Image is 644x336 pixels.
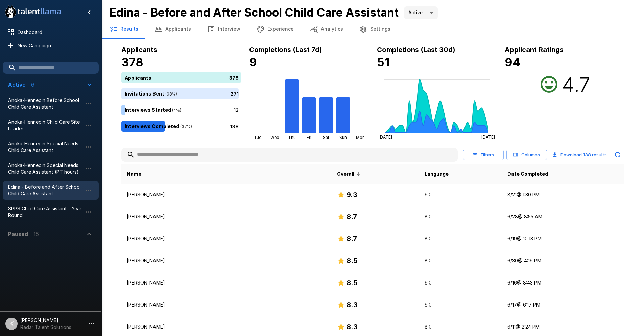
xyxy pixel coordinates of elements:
button: Results [101,20,146,39]
td: 6/30 @ 4:19 PM [502,250,624,272]
span: Date Completed [507,170,548,178]
p: [PERSON_NAME] [127,213,327,220]
h2: 4.7 [562,72,590,97]
b: 94 [505,55,521,69]
p: 378 [229,74,239,81]
p: [PERSON_NAME] [127,257,327,264]
td: 6/16 @ 8:43 PM [502,272,624,294]
p: 9.0 [425,191,497,198]
tspan: Sun [339,135,347,140]
tspan: Sat [323,135,329,140]
b: 378 [121,55,143,69]
span: Language [425,170,449,178]
b: Completions (Last 30d) [377,46,455,54]
div: Active [404,6,438,19]
button: Filters [463,150,504,160]
button: Updated Today - 11:14 AM [611,148,624,162]
h6: 8.7 [347,233,357,244]
p: 8.0 [425,235,497,242]
tspan: Wed [270,135,279,140]
td: 6/17 @ 6:17 PM [502,294,624,316]
b: 9 [249,55,257,69]
td: 8/21 @ 1:30 PM [502,184,624,206]
p: [PERSON_NAME] [127,191,327,198]
p: [PERSON_NAME] [127,235,327,242]
h6: 8.5 [347,255,358,266]
tspan: Thu [288,135,295,140]
p: 9.0 [425,301,497,308]
b: Edina - Before and After School Child Care Assistant [110,5,399,19]
h6: 8.3 [347,299,358,310]
button: Columns [506,150,547,160]
td: 6/19 @ 10:13 PM [502,228,624,250]
tspan: Mon [356,135,364,140]
button: Interview [199,20,248,39]
button: Settings [351,20,399,39]
tspan: [DATE] [481,134,495,140]
p: 8.0 [425,213,497,220]
p: 8.0 [425,257,497,264]
p: 371 [231,90,239,97]
button: Analytics [302,20,351,39]
td: 6/28 @ 8:55 AM [502,206,624,228]
h6: 9.3 [347,189,357,200]
button: Experience [248,20,302,39]
span: Overall [337,170,363,178]
tspan: Fri [307,135,311,140]
p: [PERSON_NAME] [127,301,327,308]
b: 51 [377,55,389,69]
h6: 8.3 [347,321,358,332]
b: Applicant Ratings [505,46,564,54]
span: Name [127,170,141,178]
p: [PERSON_NAME] [127,323,327,330]
tspan: Tue [254,135,261,140]
p: 8.0 [425,323,497,330]
h6: 8.7 [347,211,357,222]
p: 9.0 [425,279,497,286]
p: [PERSON_NAME] [127,279,327,286]
b: Completions (Last 7d) [249,46,322,54]
h6: 8.5 [347,277,358,288]
tspan: [DATE] [379,134,392,140]
b: Applicants [121,46,157,54]
b: 138 [583,152,591,157]
button: Applicants [146,20,199,39]
p: 13 [234,106,239,113]
p: 138 [230,123,239,130]
button: Download 138 results [550,148,610,162]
